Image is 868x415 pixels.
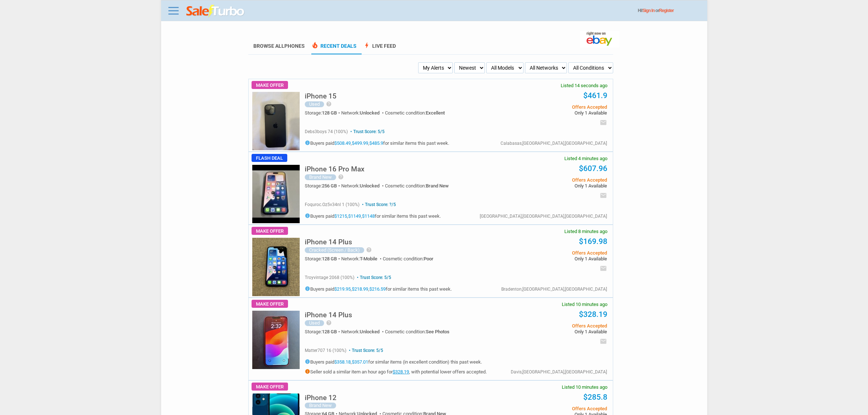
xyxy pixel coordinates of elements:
[497,178,607,182] span: Offers Accepted
[497,105,607,109] span: Offers Accepted
[426,110,445,116] span: Excellent
[385,183,449,188] div: Cosmetic condition:
[305,101,324,107] div: Used
[252,300,288,308] span: Make Offer
[583,393,607,402] a: $285.8
[341,256,383,261] div: Network:
[305,129,348,134] span: debs3boys 74 (100%)
[334,359,351,365] a: $358.18
[579,237,607,246] a: $169.98
[497,406,607,411] span: Offers Accepted
[385,329,449,334] div: Cosmetic condition:
[311,42,319,49] span: local_fire_department
[305,110,341,115] div: Storage:
[424,256,433,261] span: Poor
[305,240,352,245] a: iPhone 14 Plus
[305,166,365,172] h5: iPhone 16 Pro Max
[511,370,607,374] div: Davis,[GEOGRAPHIC_DATA],[GEOGRAPHIC_DATA]
[305,140,449,146] h5: Buyers paid , , for similar items this past week.
[497,183,607,188] span: Only 1 Available
[561,83,607,88] span: Listed 14 seconds ago
[426,183,449,189] span: Brand New
[305,311,352,318] h5: iPhone 14 Plus
[305,256,341,261] div: Storage:
[305,359,487,364] h5: Buyers paid , for similar items (in excellent condition) this past week.
[564,156,607,161] span: Listed 4 minutes ago
[497,323,607,328] span: Offers Accepted
[600,265,607,272] i: email
[252,81,288,89] span: Make Offer
[253,43,305,49] a: Browse AllPhones
[305,286,452,291] h5: Buyers paid , , for similar items this past week.
[369,140,383,146] a: $485.9
[348,213,361,219] a: $1149
[369,286,386,292] a: $216.59
[334,213,347,219] a: $1215
[305,369,487,374] h5: Seller sold a similar item an hour ago for , with potential lower offers accepted.
[600,192,607,199] i: email
[363,43,396,54] a: boltLive Feed
[186,5,245,18] img: saleturbo.com - Online Deals and Discount Coupons
[322,110,337,116] span: 128 GB
[349,129,385,134] span: Trust Score: 5/5
[355,275,391,280] span: Trust Score: 5/5
[305,369,310,374] i: info
[579,164,607,173] a: $607.96
[252,238,300,296] img: s-l225.jpg
[305,403,336,408] div: Brand New
[334,140,351,146] a: $508.49
[360,256,377,261] span: T-Mobile
[426,329,449,334] span: See Photos
[352,359,368,365] a: $357.01
[361,202,396,207] span: Trust Score: ?/5
[341,329,385,334] div: Network:
[252,383,288,391] span: Make Offer
[305,213,310,218] i: info
[385,110,445,115] div: Cosmetic condition:
[252,92,300,150] img: s-l225.jpg
[600,119,607,126] i: email
[655,8,674,13] span: or
[322,329,337,334] span: 128 GB
[305,275,354,280] span: troyvintage 2068 (100%)
[252,154,287,162] span: Flash Deal
[252,165,300,223] img: s-l225.jpg
[366,247,372,253] i: help
[347,348,383,353] span: Trust Score: 5/5
[583,91,607,100] a: $461.9
[360,329,379,334] span: Unlocked
[305,140,310,146] i: info
[305,359,310,364] i: info
[334,286,351,292] a: $219.95
[643,8,655,13] a: Sign In
[305,202,359,207] span: foquroc.oz5v34nl 1 (100%)
[305,167,365,172] a: iPhone 16 Pro Max
[326,320,332,326] i: help
[501,141,607,146] div: Calabasas,[GEOGRAPHIC_DATA],[GEOGRAPHIC_DATA]
[305,286,310,291] i: info
[305,238,352,245] h5: iPhone 14 Plus
[305,320,324,326] div: Used
[305,93,336,100] h5: iPhone 15
[252,227,288,235] span: Make Offer
[305,348,346,353] span: matter707 16 (100%)
[352,286,368,292] a: $218.99
[600,338,607,345] i: email
[480,214,607,218] div: [GEOGRAPHIC_DATA],[GEOGRAPHIC_DATA],[GEOGRAPHIC_DATA]
[564,229,607,234] span: Listed 8 minutes ago
[497,329,607,334] span: Only 1 Available
[360,110,379,116] span: Unlocked
[305,183,341,188] div: Storage:
[322,183,337,189] span: 256 GB
[659,8,674,13] a: Register
[362,213,375,219] a: $1148
[305,396,336,401] a: iPhone 12
[638,8,643,13] span: Hi!
[305,174,336,180] div: Brand New
[284,43,305,49] span: Phones
[501,287,607,291] div: Bradenton,[GEOGRAPHIC_DATA],[GEOGRAPHIC_DATA]
[305,213,441,218] h5: Buyers paid , , for similar items this past week.
[562,385,607,389] span: Listed 10 minutes ago
[497,110,607,115] span: Only 1 Available
[305,394,336,401] h5: iPhone 12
